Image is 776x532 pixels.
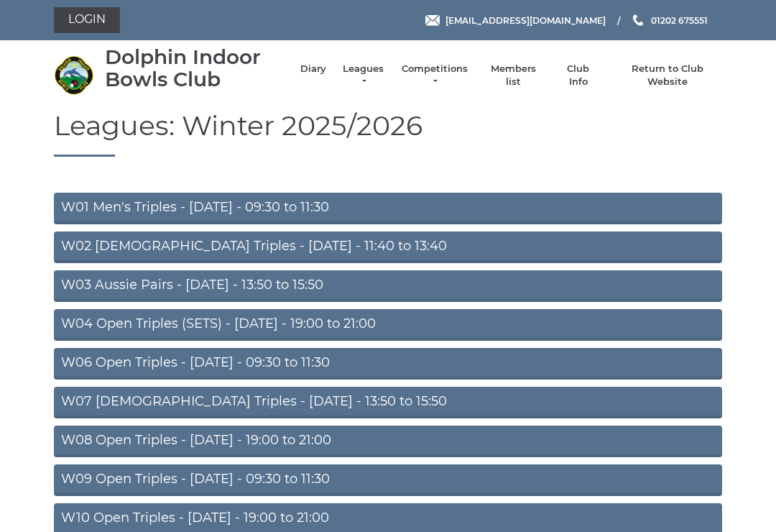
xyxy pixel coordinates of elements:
a: W09 Open Triples - [DATE] - 09:30 to 11:30 [54,464,722,496]
a: Members list [483,63,542,88]
a: Login [54,7,120,33]
a: Leagues [341,63,386,88]
h1: Leagues: Winter 2025/2026 [54,111,722,157]
a: Diary [300,63,326,75]
a: W01 Men's Triples - [DATE] - 09:30 to 11:30 [54,193,722,224]
a: W02 [DEMOGRAPHIC_DATA] Triples - [DATE] - 11:40 to 13:40 [54,231,722,263]
a: W06 Open Triples - [DATE] - 09:30 to 11:30 [54,348,722,380]
span: [EMAIL_ADDRESS][DOMAIN_NAME] [445,14,606,25]
a: W03 Aussie Pairs - [DATE] - 13:50 to 15:50 [54,270,722,302]
a: Email [EMAIL_ADDRESS][DOMAIN_NAME] [425,14,606,27]
span: 01202 675551 [651,14,708,25]
img: Phone us [633,14,643,26]
a: Club Info [558,63,599,88]
a: W07 [DEMOGRAPHIC_DATA] Triples - [DATE] - 13:50 to 15:50 [54,387,722,418]
img: Email [425,15,440,26]
a: W08 Open Triples - [DATE] - 19:00 to 21:00 [54,426,722,457]
a: Competitions [400,63,469,88]
a: W04 Open Triples (SETS) - [DATE] - 19:00 to 21:00 [54,309,722,341]
div: Dolphin Indoor Bowls Club [105,46,286,91]
a: Return to Club Website [614,63,722,88]
a: Phone us 01202 675551 [631,14,708,27]
img: Dolphin Indoor Bowls Club [54,55,93,95]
